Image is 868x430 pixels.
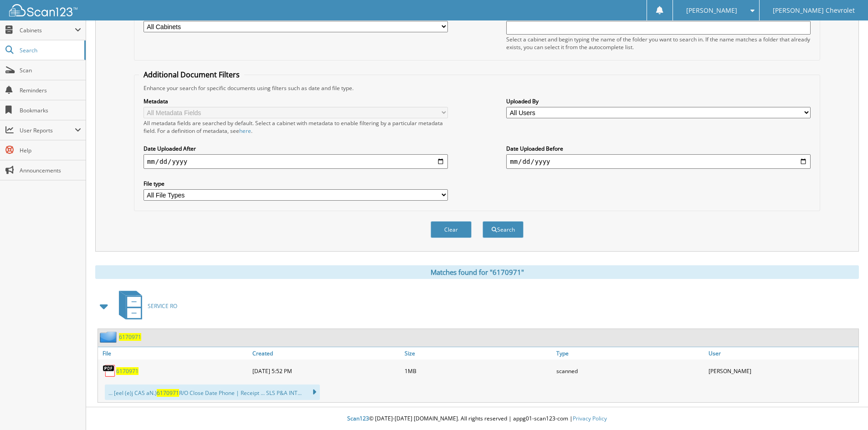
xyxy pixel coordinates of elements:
a: here [239,127,251,135]
div: Enhance your search for specific documents using filters such as date and file type. [139,84,815,92]
a: Created [250,347,402,359]
a: File [98,347,250,359]
span: User Reports [20,126,75,134]
label: Date Uploaded Before [506,145,811,152]
iframe: Chat Widget [822,386,868,430]
button: Clear [431,221,472,238]
span: Cabinets [20,26,75,34]
span: Search [20,46,80,54]
a: Size [402,347,555,359]
label: Uploaded By [506,97,811,105]
a: 6170971 [116,367,139,375]
span: SERVICE RO [148,302,177,310]
a: 6170971 [119,333,141,341]
a: SERVICE RO [113,288,177,324]
a: User [706,347,858,359]
div: scanned [554,362,706,380]
a: Privacy Policy [573,415,607,422]
img: PDF.png [103,364,116,378]
img: scan123-logo-white.svg [9,4,77,16]
span: Bookmarks [20,106,81,114]
div: [PERSON_NAME] [706,362,858,380]
div: ... [eel (e)j CAS aN.) R/O Close Date Phone | Receipt ... SLS P&A INT... [105,384,320,400]
button: Search [483,221,524,238]
label: Metadata [144,97,448,105]
div: © [DATE]-[DATE] [DOMAIN_NAME]. All rights reserved | appg01-scan123-com | [86,408,868,430]
span: Help [20,147,81,154]
span: Announcements [20,167,81,174]
div: All metadata fields are searched by default. Select a cabinet with metadata to enable filtering b... [144,119,448,135]
img: folder2.png [100,331,119,343]
label: File type [144,180,448,187]
span: 6170971 [157,389,179,397]
div: 1MB [402,362,555,380]
span: [PERSON_NAME] [686,8,737,13]
span: [PERSON_NAME] Chevrolet [773,8,855,13]
legend: Additional Document Filters [139,70,244,80]
span: Scan [20,66,81,74]
div: Matches found for "6170971" [95,265,859,279]
div: [DATE] 5:52 PM [250,362,402,380]
input: end [506,154,811,169]
div: Select a cabinet and begin typing the name of the folder you want to search in. If the name match... [506,35,811,51]
span: Reminders [20,86,81,94]
label: Date Uploaded After [144,145,448,152]
a: Type [554,347,706,359]
span: Scan123 [347,415,369,422]
input: start [144,154,448,169]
